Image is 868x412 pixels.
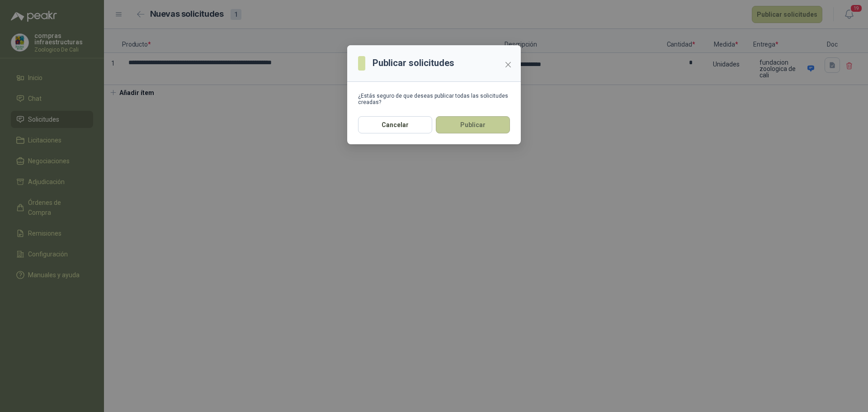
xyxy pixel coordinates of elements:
button: Publicar [436,116,510,133]
h3: Publicar solicitudes [373,56,454,70]
button: Cancelar [358,116,432,133]
button: Close [501,57,515,72]
span: close [505,61,512,68]
div: ¿Estás seguro de que deseas publicar todas las solicitudes creadas? [358,93,510,105]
